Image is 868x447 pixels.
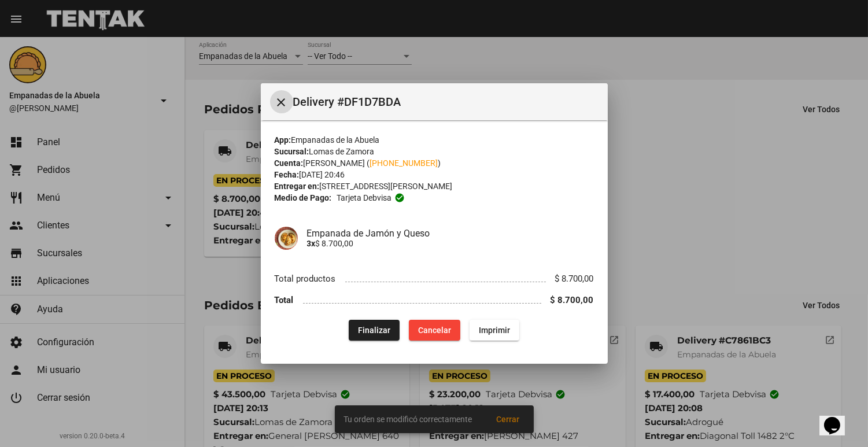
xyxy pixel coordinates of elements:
[275,146,594,157] div: Lomas de Zamora
[275,290,594,311] li: Total $ 8.700,00
[275,227,298,250] img: 72c15bfb-ac41-4ae4-a4f2-82349035ab42.jpg
[275,135,291,145] strong: App:
[275,169,594,180] div: [DATE] 20:46
[394,193,405,203] mat-icon: check_circle
[337,192,391,204] span: Tarjeta debvisa
[479,326,510,335] span: Imprimir
[370,158,438,168] a: [PHONE_NUMBER]
[270,90,293,113] button: Cerrar
[275,134,594,146] div: Empanadas de la Abuela
[275,95,289,109] mat-icon: Cerrar
[275,180,594,192] div: [STREET_ADDRESS][PERSON_NAME]
[275,192,332,204] strong: Medio de Pago:
[275,147,309,156] strong: Sucursal:
[307,239,594,248] p: $ 8.700,00
[349,320,400,341] button: Finalizar
[358,326,390,335] span: Finalizar
[418,326,451,335] span: Cancelar
[307,239,316,248] b: 3x
[819,401,856,435] iframe: chat widget
[275,157,594,169] div: [PERSON_NAME] ( )
[275,158,304,168] strong: Cuenta:
[275,182,320,191] strong: Entregar en:
[275,170,300,179] strong: Fecha:
[293,93,599,111] span: Delivery #DF1D7BDA
[409,320,460,341] button: Cancelar
[275,268,594,290] li: Total productos $ 8.700,00
[470,320,519,341] button: Imprimir
[307,228,594,239] h4: Empanada de Jamón y Queso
